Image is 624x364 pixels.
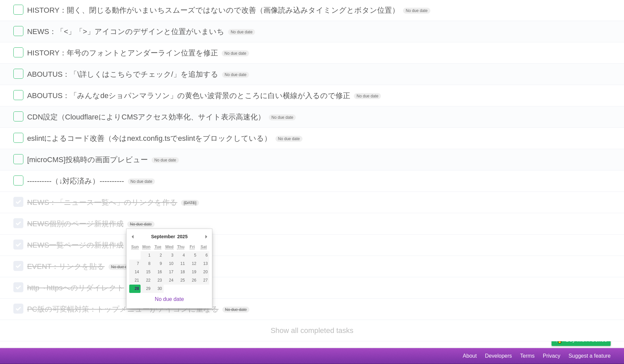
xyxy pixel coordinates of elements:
span: PC版の可変幅対策：トップメニューがアイコンに重なる [27,305,220,313]
a: About [463,350,477,362]
span: No due date [222,307,249,313]
a: Privacy [543,350,560,362]
button: 28 [129,285,141,293]
label: Done [13,240,23,250]
button: 16 [152,268,164,276]
button: 26 [187,276,198,285]
label: Done [13,154,23,164]
button: 29 [141,285,152,293]
button: Previous Month [129,232,136,242]
button: 3 [164,251,175,260]
abbr: Friday [190,245,195,250]
span: NEWS：「ニュース一覧へ」のリンクを作る [27,198,179,207]
span: No due date [403,8,430,14]
span: Buy me a coffee [566,334,607,346]
button: 11 [175,260,186,268]
button: 2 [152,251,164,260]
label: Done [13,261,23,271]
button: 19 [187,268,198,276]
label: Done [13,133,23,143]
button: 10 [164,260,175,268]
label: Done [13,47,23,57]
abbr: Wednesday [165,245,174,250]
span: ----------（↓対応済み）---------- [27,177,126,185]
span: CDN設定（CloudflareによりCMSアクセス効率化、サイト表示高速化） [27,113,267,121]
label: Done [13,282,23,292]
button: 17 [164,268,175,276]
span: NEWS個別のページ新規作成 [27,220,125,228]
abbr: Monday [142,245,151,250]
abbr: Thursday [177,245,184,250]
button: 4 [175,251,186,260]
span: No due date [222,50,249,56]
button: 20 [198,268,209,276]
button: 18 [175,268,186,276]
button: 1 [141,251,152,260]
span: HISTORY：年号のフォントとアンダーライン位置を修正 [27,49,220,57]
button: 6 [198,251,209,260]
a: Suggest a feature [569,350,611,362]
button: 5 [187,251,198,260]
span: No due date [127,221,154,227]
span: HISTORY：開く、閉じる動作がいまいちスムーズではないので改善（画像読み込みタイミングとボタン位置） [27,6,401,14]
span: No due date [269,114,296,120]
label: Done [13,111,23,121]
span: eslintによるコード改善（今はnext.config.tsでeslintをブロックしている） [27,134,273,142]
a: No due date [155,296,184,302]
span: EVENT：リンクを貼る [27,262,106,271]
label: Done [13,26,23,36]
button: 13 [198,260,209,268]
button: Next Month [203,232,209,242]
abbr: Tuesday [155,245,161,250]
label: Done [13,69,23,79]
label: Done [13,218,23,228]
button: 12 [187,260,198,268]
span: No due date [275,136,302,142]
span: NEWS：「<」「>」アイコンのデザインと位置がいまいち [27,27,226,36]
div: September [150,232,176,242]
span: NEWS一覧ページの新規作成 [27,241,125,249]
label: Done [13,5,23,15]
button: 23 [152,276,164,285]
a: Show all completed tasks [270,326,353,335]
button: 22 [141,276,152,285]
span: No due date [222,72,249,78]
span: http→httpsへのリダイレクト [27,284,126,292]
button: 14 [129,268,141,276]
span: ABOUTUS：「\詳しくはこちらでチェック/」を追加する [27,70,220,78]
button: 9 [152,260,164,268]
span: No due date [354,93,381,99]
label: Done [13,304,23,314]
button: 25 [175,276,186,285]
button: 21 [129,276,141,285]
button: 7 [129,260,141,268]
span: No due date [152,157,179,163]
button: 24 [164,276,175,285]
label: Done [13,197,23,207]
button: 30 [152,285,164,293]
a: Terms [520,350,535,362]
abbr: Saturday [201,245,207,250]
button: 8 [141,260,152,268]
span: No due date [109,264,136,270]
span: [microCMS]投稿時の画面プレビュー [27,155,150,164]
div: 2025 [176,232,189,242]
span: No due date [228,29,255,35]
span: ABOUTUS：「みんなdeショパンマラソン」の黄色い波背景のところに白い横線が入るので修正 [27,91,352,100]
button: 27 [198,276,209,285]
button: 15 [141,268,152,276]
span: [DATE] [181,200,199,206]
abbr: Sunday [131,245,139,250]
label: Done [13,175,23,186]
span: No due date [128,178,155,185]
label: Done [13,90,23,100]
a: Developers [485,350,512,362]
